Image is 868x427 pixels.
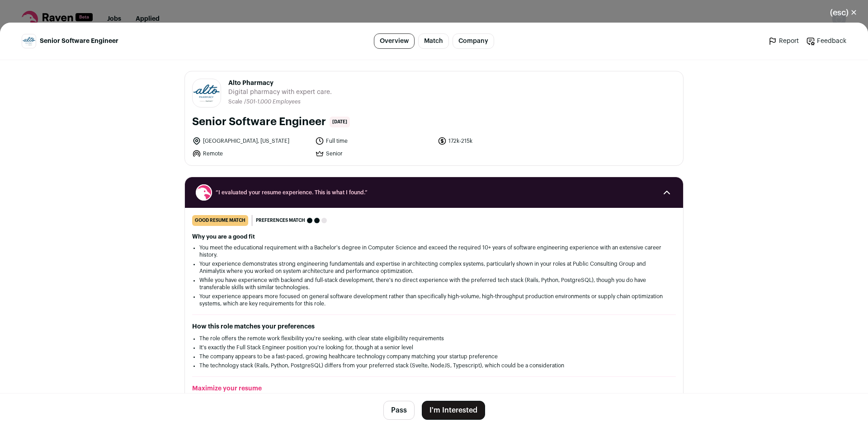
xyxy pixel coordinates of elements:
li: Senior [315,149,433,158]
li: Remote [192,149,310,158]
div: good resume match [192,215,248,226]
li: 172k-215k [438,136,555,145]
li: Full time [315,136,433,145]
span: [DATE] [330,117,350,127]
h2: Why you are a good fit [192,233,676,240]
li: The company appears to be a fast-paced, growing healthcare technology company matching your start... [199,353,669,360]
button: Pass [383,401,415,420]
li: Your experience demonstrates strong engineering fundamentals and expertise in architecting comple... [199,260,669,275]
button: Close modal [819,3,868,23]
li: Scale [228,99,244,105]
li: The role offers the remote work flexibility you're seeking, with clear state eligibility requirem... [199,335,669,342]
button: I'm Interested [422,401,485,420]
span: Preferences match [256,216,305,225]
li: While you have experience with backend and full-stack development, there's no direct experience w... [199,277,669,291]
span: Digital pharmacy with expert care. [228,88,332,97]
img: f0291e8088362267a4a0a3306f8ed701bb3fccb267878533a6abb42cbf0b763f.png [193,84,221,103]
a: Report [768,37,799,46]
h1: Senior Software Engineer [192,115,326,129]
h2: How this role matches your preferences [192,322,676,331]
img: f0291e8088362267a4a0a3306f8ed701bb3fccb267878533a6abb42cbf0b763f.png [22,37,36,46]
li: [GEOGRAPHIC_DATA], [US_STATE] [192,136,310,145]
a: Overview [374,33,415,49]
a: Company [453,33,494,49]
span: Alto Pharmacy [228,79,332,88]
li: It's exactly the Full Stack Engineer position you're looking for, though at a senior level [199,344,669,351]
a: Match [418,33,449,49]
li: Your experience appears more focused on general software development rather than specifically hig... [199,293,669,307]
h2: Maximize your resume [192,384,676,393]
li: You meet the educational requirement with a Bachelor's degree in Computer Science and exceed the ... [199,244,669,258]
li: The technology stack (Rails, Python, PostgreSQL) differs from your preferred stack (Svelte, NodeJ... [199,362,669,369]
li: / [244,99,301,105]
span: “I evaluated your resume experience. This is what I found.” [216,189,652,196]
span: 501-1,000 Employees [246,99,301,104]
a: Feedback [806,37,846,46]
span: Senior Software Engineer [40,37,118,46]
